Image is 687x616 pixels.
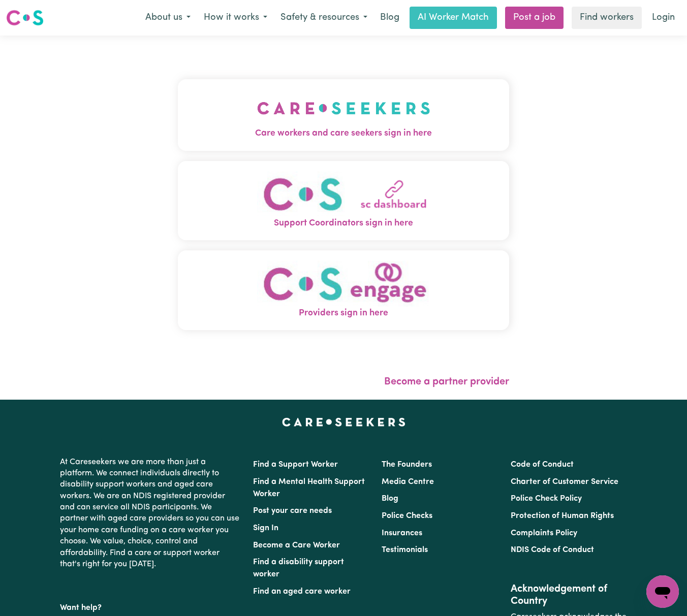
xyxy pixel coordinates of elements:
[382,461,432,469] a: The Founders
[6,6,44,29] a: Careseekers logo
[382,546,428,554] a: Testimonials
[60,452,241,574] p: At Careseekers we are more than just a platform. We connect individuals directly to disability su...
[6,9,44,27] img: Careseekers logo
[253,588,351,596] a: Find an aged care worker
[178,161,509,241] button: Support Coordinators sign in here
[178,79,509,150] button: Care workers and care seekers sign in here
[253,558,344,578] a: Find a disability support worker
[382,512,432,520] a: Police Checks
[374,7,405,29] a: Blog
[646,575,679,608] iframe: Button to launch messaging window
[410,7,497,29] a: AI Worker Match
[505,7,564,29] a: Post a job
[511,461,574,469] a: Code of Conduct
[572,7,642,29] a: Find workers
[382,495,398,503] a: Blog
[197,7,274,28] button: How it works
[178,307,509,320] span: Providers sign in here
[274,7,374,28] button: Safety & resources
[646,7,681,29] a: Login
[511,546,594,554] a: NDIS Code of Conduct
[178,127,509,140] span: Care workers and care seekers sign in here
[139,7,197,28] button: About us
[253,541,340,549] a: Become a Care Worker
[60,598,241,613] p: Want help?
[178,250,509,330] button: Providers sign in here
[511,512,614,520] a: Protection of Human Rights
[253,461,338,469] a: Find a Support Worker
[253,524,278,532] a: Sign In
[382,529,422,537] a: Insurances
[382,478,434,486] a: Media Centre
[511,495,582,503] a: Police Check Policy
[511,529,577,537] a: Complaints Policy
[253,478,365,498] a: Find a Mental Health Support Worker
[253,507,332,515] a: Post your care needs
[178,217,509,230] span: Support Coordinators sign in here
[511,478,618,486] a: Charter of Customer Service
[282,418,405,426] a: Careseekers home page
[511,583,627,607] h2: Acknowledgement of Country
[384,377,509,387] a: Become a partner provider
